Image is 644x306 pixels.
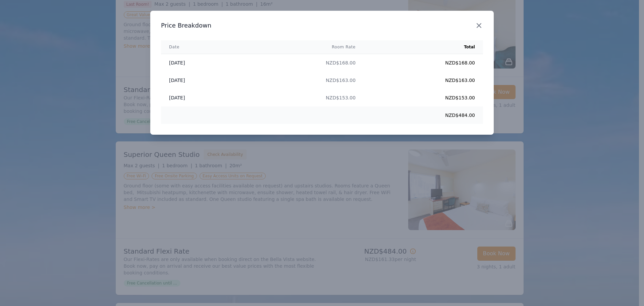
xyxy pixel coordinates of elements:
td: [DATE] [161,72,244,89]
th: Date [161,40,244,54]
td: NZD$163.00 [364,72,483,89]
th: Room Rate [244,40,364,54]
td: [DATE] [161,89,244,106]
td: NZD$484.00 [364,106,483,124]
td: NZD$153.00 [364,89,483,106]
th: Total [364,40,483,54]
td: NZD$163.00 [244,72,364,89]
td: [DATE] [161,54,244,72]
td: NZD$168.00 [364,54,483,72]
td: NZD$153.00 [244,89,364,106]
h3: Price Breakdown [161,21,483,30]
td: NZD$168.00 [244,54,364,72]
